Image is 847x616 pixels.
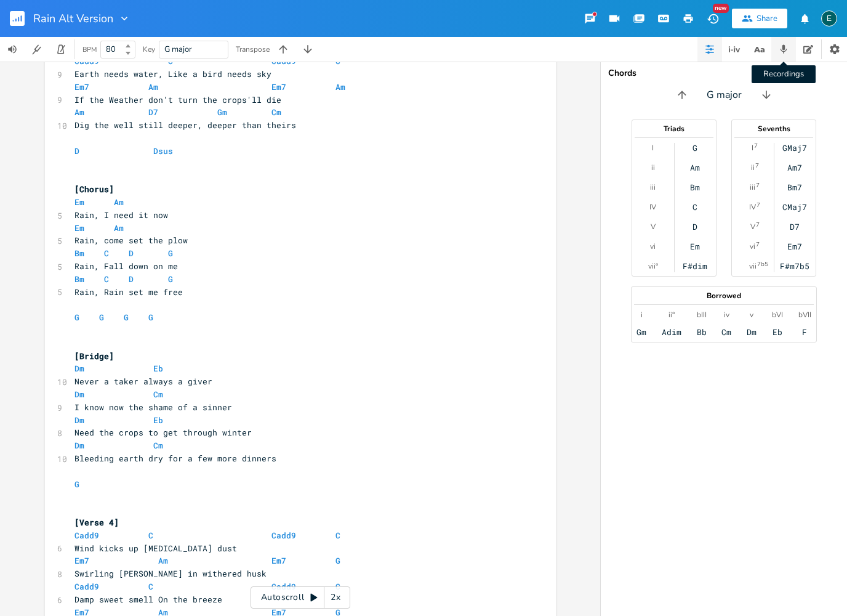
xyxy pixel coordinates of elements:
div: F [802,327,807,337]
span: Dm [74,389,84,400]
div: C [692,202,697,212]
span: C [148,530,153,541]
span: C [104,274,109,285]
span: G major [707,88,742,102]
div: vi [750,241,755,251]
div: Chords [608,69,840,78]
div: Em [690,241,700,251]
div: Eb [773,327,782,337]
div: ii [751,163,755,172]
span: If the Weather don't turn the crops'll die [74,94,281,105]
span: [Verse 4] [74,517,119,528]
span: Bm [74,248,84,259]
div: Gm [636,327,646,337]
span: Dm [74,363,84,374]
div: iv [724,310,729,320]
div: GMaj7 [782,143,807,153]
div: bVI [772,310,783,320]
span: G [148,312,153,323]
span: Cadd9 [74,581,99,592]
span: Em7 [271,81,286,92]
span: G [335,555,340,566]
span: C [335,530,340,541]
span: Em [74,222,84,233]
sup: 7 [756,240,760,249]
span: Am [114,222,124,233]
div: Bb [697,327,707,337]
span: D [74,145,79,156]
span: Cm [271,107,281,118]
button: Share [732,9,787,28]
span: Em [74,197,84,208]
sup: 7 [757,200,760,210]
span: G [168,248,173,259]
span: Dsus [153,145,173,156]
div: BPM [82,46,97,53]
button: Recordings [771,37,796,62]
div: vii [749,261,757,271]
div: New [713,4,729,13]
span: Bm [74,274,84,285]
div: vii° [648,261,658,271]
span: Em7 [74,555,89,566]
span: Rain, Rain set me free [74,286,183,298]
div: i [641,310,643,320]
div: Am [690,163,700,172]
span: C [104,248,109,259]
span: G [74,479,79,490]
div: Sevenths [732,125,816,132]
div: ii [651,163,655,172]
span: G major [164,44,192,55]
div: Bm7 [787,182,802,192]
div: Share [757,13,777,24]
button: New [700,7,725,30]
span: Am [148,81,158,92]
span: G [99,312,104,323]
span: Never a taker always a giver [74,376,212,387]
span: Cadd9 [271,530,296,541]
div: V [651,222,656,232]
span: Earth needs water, Like a bird needs sky [74,68,271,79]
span: [Bridge] [74,351,114,362]
span: Cm [153,389,163,400]
div: Borrowed [632,292,816,299]
span: D [129,248,134,259]
div: Am7 [787,163,802,172]
div: Cm [721,327,731,337]
span: Eb [153,363,163,374]
div: Triads [632,125,716,132]
div: 2x [324,586,347,609]
sup: 7b5 [757,259,768,269]
span: Cadd9 [271,581,296,592]
span: Cadd9 [74,530,99,541]
div: iii [650,182,656,192]
div: Key [143,46,155,53]
div: iii [750,182,755,192]
div: Em7 [787,241,802,251]
sup: 7 [755,161,759,171]
button: E [821,4,837,33]
span: Damp sweet smell On the breeze [74,594,222,605]
div: Dm [747,327,757,337]
span: C [335,581,340,592]
div: CMaj7 [782,202,807,212]
sup: 7 [754,141,758,151]
span: Rain Alt Version [33,13,113,24]
span: Dm [74,415,84,426]
div: I [752,143,753,153]
span: Gm [217,107,227,118]
span: Wind kicks up [MEDICAL_DATA] dust [74,543,237,554]
div: V [750,222,755,232]
span: D7 [148,107,158,118]
span: Dm [74,440,84,451]
span: Am [114,197,124,208]
span: Bleeding earth dry for a few more dinners [74,453,276,464]
div: F#dim [683,261,707,271]
div: F#m7b5 [780,261,809,271]
div: IV [749,202,756,212]
div: vi [650,241,656,251]
span: Em7 [74,81,89,92]
div: I [652,143,654,153]
div: Bm [690,182,700,192]
span: Dig the well still deeper, deeper than theirs [74,120,296,131]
